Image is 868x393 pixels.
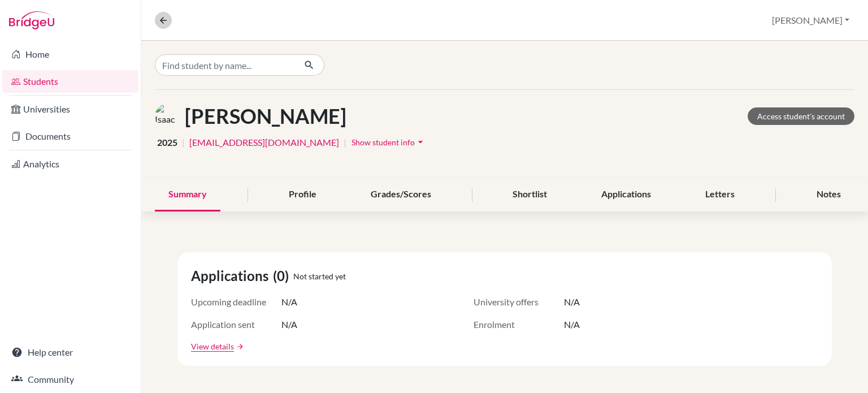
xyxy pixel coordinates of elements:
[351,137,415,147] span: Show student info
[155,103,180,129] img: Isaac Mackenzie's avatar
[2,368,138,391] a: Community
[182,136,185,149] span: |
[474,318,564,331] span: Enrolment
[2,98,138,120] a: Universities
[191,318,281,331] span: Application sent
[357,178,445,211] div: Grades/Scores
[273,266,293,286] span: (0)
[234,343,244,351] a: arrow_forward
[803,178,854,211] div: Notes
[293,270,346,282] span: Not started yet
[748,107,854,125] a: Access student's account
[2,125,138,148] a: Documents
[351,133,427,151] button: Show student infoarrow_drop_down
[564,295,580,309] span: N/A
[157,136,177,149] span: 2025
[281,318,297,331] span: N/A
[275,178,330,211] div: Profile
[191,266,273,286] span: Applications
[185,104,346,128] h1: [PERSON_NAME]
[474,295,564,309] span: University offers
[191,340,234,352] a: View details
[155,178,220,211] div: Summary
[344,136,346,149] span: |
[692,178,748,211] div: Letters
[2,153,138,175] a: Analytics
[281,295,297,309] span: N/A
[2,70,138,93] a: Students
[415,136,426,148] i: arrow_drop_down
[191,295,281,309] span: Upcoming deadline
[2,341,138,364] a: Help center
[189,136,339,149] a: [EMAIL_ADDRESS][DOMAIN_NAME]
[588,178,665,211] div: Applications
[9,11,54,29] img: Bridge-U
[155,54,295,76] input: Find student by name...
[767,10,854,31] button: [PERSON_NAME]
[2,43,138,66] a: Home
[499,178,561,211] div: Shortlist
[564,318,580,331] span: N/A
